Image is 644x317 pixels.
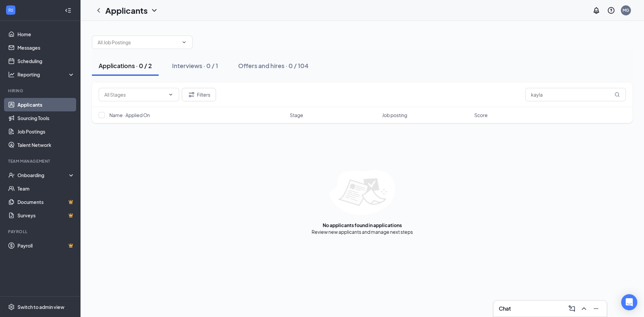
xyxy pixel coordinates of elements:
[499,305,511,312] h3: Chat
[8,88,73,94] div: Hiring
[17,172,69,178] div: Onboarding
[104,91,165,98] input: All Stages
[591,303,601,314] button: Minimize
[109,112,150,118] span: Name · Applied On
[95,6,103,14] svg: ChevronLeft
[17,239,75,252] a: PayrollCrown
[7,7,14,13] svg: WorkstreamLogo
[17,125,75,138] a: Job Postings
[98,39,179,46] input: All Job Postings
[580,305,588,313] svg: ChevronUp
[187,91,196,99] svg: Filter
[8,158,73,164] div: Team Management
[99,61,152,70] div: Applications · 0 / 2
[525,88,626,101] input: Search in applications
[323,222,402,228] div: No applicants found in applications
[621,294,637,310] div: Open Intercom Messenger
[312,228,413,235] div: Review new applicants and manage next steps
[17,41,75,54] a: Messages
[17,71,75,78] div: Reporting
[17,98,75,111] a: Applicants
[105,5,148,16] h1: Applicants
[182,88,216,101] button: Filter Filters
[614,92,620,97] svg: MagnifyingGlass
[474,112,488,118] span: Score
[592,6,600,14] svg: Notifications
[17,182,75,195] a: Team
[382,112,407,118] span: Job posting
[17,54,75,68] a: Scheduling
[172,61,218,70] div: Interviews · 0 / 1
[607,6,615,14] svg: QuestionInfo
[579,303,589,314] button: ChevronUp
[623,7,629,13] div: MG
[567,303,577,314] button: ComposeMessage
[8,172,15,178] svg: UserCheck
[17,195,75,209] a: DocumentsCrown
[168,92,173,97] svg: ChevronDown
[568,305,576,313] svg: ComposeMessage
[17,28,75,41] a: Home
[181,40,187,45] svg: ChevronDown
[17,304,64,310] div: Switch to admin view
[17,138,75,152] a: Talent Network
[150,6,158,14] svg: ChevronDown
[17,209,75,222] a: SurveysCrown
[8,71,15,78] svg: Analysis
[330,170,395,215] img: empty-state
[8,229,73,234] div: Payroll
[592,305,600,313] svg: Minimize
[8,304,15,310] svg: Settings
[65,7,71,14] svg: Collapse
[17,111,75,125] a: Sourcing Tools
[290,112,303,118] span: Stage
[238,61,309,70] div: Offers and hires · 0 / 104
